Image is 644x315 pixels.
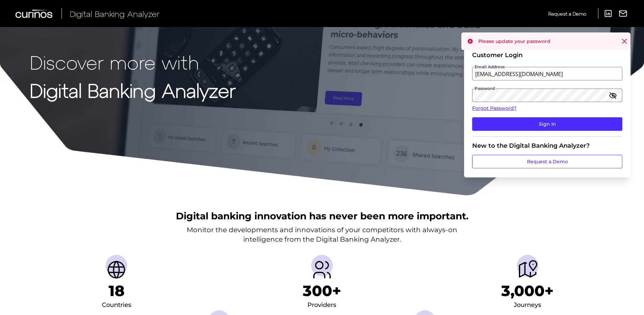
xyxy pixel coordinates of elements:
[16,9,53,18] img: Curinos
[474,64,505,70] span: Email Address
[106,259,127,281] img: Countries
[472,142,622,149] div: New to the Digital Banking Analyzer?
[176,210,468,222] h2: Digital banking innovation has never been more important.
[472,51,622,59] div: Customer Login
[472,105,622,112] a: Forgot Password?
[187,225,457,244] p: Monitor the developments and innovations of your competitors with always-on intelligence from the...
[109,282,124,300] h1: 18
[474,86,496,91] span: Password
[303,282,341,300] h1: 300+
[517,259,538,281] img: Journeys
[30,79,236,101] strong: Digital Banking Analyzer
[30,51,236,73] p: Discover more with
[102,300,131,311] div: Countries
[70,9,160,19] span: Digital Banking Analyzer
[501,282,554,300] h1: 3,000+
[472,117,622,131] button: Sign In
[548,8,586,19] a: Request a Demo
[311,259,333,281] img: Providers
[472,155,622,168] a: Request a Demo
[461,32,630,50] div: Please update your password
[514,300,541,311] div: Journeys
[548,11,586,17] span: Request a Demo
[307,300,336,311] div: Providers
